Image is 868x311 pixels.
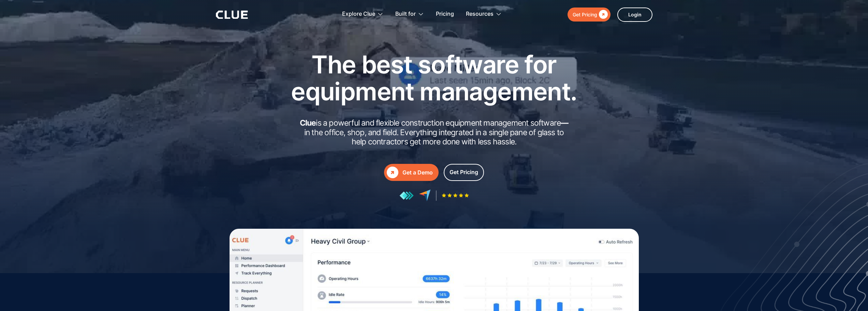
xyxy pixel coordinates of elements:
[298,118,571,147] h2: is a powerful and flexible construction equipment management software in the office, shop, and fi...
[466,3,502,25] div: Resources
[395,3,424,25] div: Built for
[617,8,652,22] a: Login
[561,118,568,128] strong: —
[399,191,414,200] img: reviews at getapp
[342,3,375,25] div: Explore Clue
[387,167,398,178] div: 
[402,168,433,177] div: Get a Demo
[466,3,494,25] div: Resources
[597,10,608,19] div: 
[450,168,478,176] div: Get Pricing
[568,8,610,22] a: Get Pricing
[342,3,383,25] div: Explore Clue
[300,118,316,128] strong: Clue
[384,164,439,181] a: Get a Demo
[573,10,597,19] div: Get Pricing
[436,3,454,25] a: Pricing
[442,193,469,198] img: Five-star rating icon
[419,189,431,201] img: reviews at capterra
[395,3,416,25] div: Built for
[444,164,484,181] a: Get Pricing
[281,51,588,105] h1: The best software for equipment management.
